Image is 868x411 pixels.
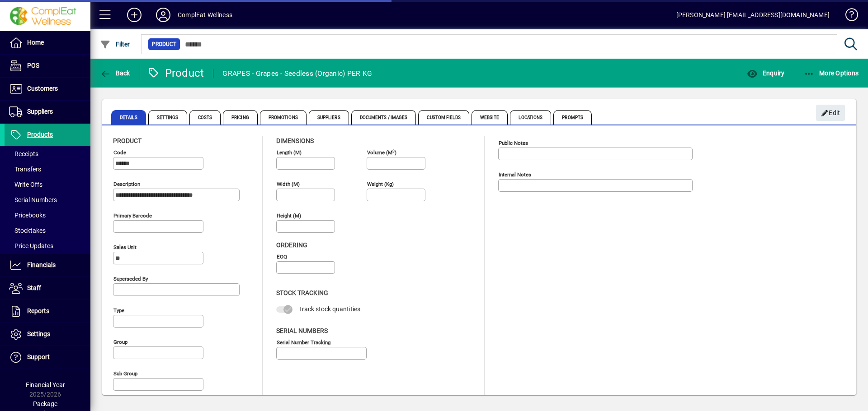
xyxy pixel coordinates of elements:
span: Promotions [260,110,307,125]
span: Website [472,110,508,125]
a: Price Updates [5,238,90,254]
span: Product [113,137,142,144]
span: Locations [510,110,551,125]
button: Add [120,7,149,23]
button: More Options [802,65,861,81]
mat-label: Primary barcode [113,212,152,219]
span: Support [27,353,50,360]
span: Package [33,400,57,407]
span: Customers [27,85,58,92]
mat-label: Type [113,307,124,314]
mat-label: Height (m) [277,212,301,219]
span: Dimensions [276,137,314,144]
a: Pricebooks [5,208,90,223]
mat-label: Sales unit [113,244,137,250]
a: Staff [5,277,90,300]
span: Write Offs [9,181,42,188]
span: Product [152,40,176,49]
mat-label: Code [113,149,126,156]
span: Custom Fields [418,110,469,125]
span: Staff [27,284,41,291]
span: Track stock quantities [299,305,360,313]
a: Settings [5,323,90,346]
button: Filter [98,36,132,52]
a: POS [5,55,90,77]
mat-label: Public Notes [499,140,528,146]
div: Product [147,66,204,80]
span: Back [100,69,130,77]
div: [PERSON_NAME] [EMAIL_ADDRESS][DOMAIN_NAME] [676,8,830,22]
mat-label: Serial Number tracking [277,339,330,345]
mat-label: Volume (m ) [367,149,396,156]
span: Financials [27,261,56,268]
span: Settings [27,330,50,337]
a: Customers [5,78,90,100]
span: Filter [100,41,130,48]
span: Prompts [553,110,592,125]
span: Suppliers [309,110,349,125]
span: Transfers [9,166,41,173]
div: GRAPES - Grapes - Seedless (Organic) PER KG [222,66,372,81]
mat-label: Width (m) [277,181,300,187]
mat-label: Internal Notes [499,171,531,178]
mat-label: Weight (Kg) [367,181,394,187]
a: Home [5,32,90,54]
span: Products [27,131,53,138]
span: Suppliers [27,108,53,115]
a: Serial Numbers [5,192,90,208]
a: Financials [5,254,90,277]
sup: 3 [392,148,395,153]
a: Support [5,346,90,369]
span: Documents / Images [351,110,416,125]
a: Reports [5,300,90,323]
span: Settings [148,110,187,125]
a: Knowledge Base [839,2,857,31]
a: Receipts [5,146,90,162]
span: Edit [821,106,840,120]
span: Price Updates [9,242,53,249]
span: Stocktakes [9,227,46,234]
a: Stocktakes [5,223,90,238]
button: Edit [816,105,845,121]
button: Profile [149,7,178,23]
mat-label: Length (m) [277,149,302,156]
app-page-header-button: Back [90,65,140,81]
span: Home [27,39,44,46]
mat-label: Group [113,339,127,345]
mat-label: Description [113,181,140,187]
span: Serial Numbers [9,196,57,203]
button: Back [98,65,132,81]
span: Costs [189,110,221,125]
span: Ordering [276,241,307,249]
div: ComplEat Wellness [178,8,232,22]
span: More Options [804,69,859,77]
button: Enquiry [745,65,787,81]
span: Details [111,110,146,125]
mat-label: Superseded by [113,276,148,282]
span: Reports [27,307,49,314]
mat-label: Sub group [113,370,137,377]
a: Transfers [5,162,90,177]
span: Stock Tracking [276,289,328,296]
span: Pricing [223,110,258,125]
span: Pricebooks [9,212,46,219]
span: Serial Numbers [276,327,328,334]
a: Suppliers [5,101,90,123]
span: POS [27,62,39,69]
span: Receipts [9,150,38,157]
span: Enquiry [747,69,784,77]
mat-label: EOQ [277,254,287,260]
a: Write Offs [5,177,90,192]
span: Financial Year [26,381,65,388]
